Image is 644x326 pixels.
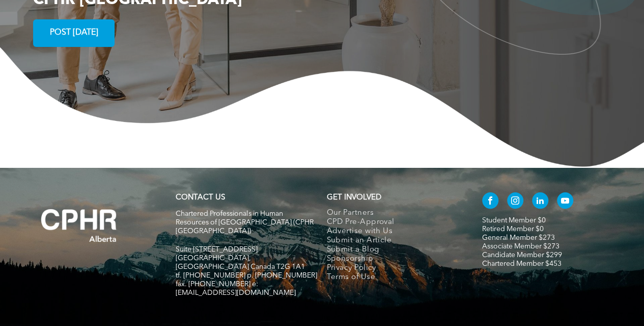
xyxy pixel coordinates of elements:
span: Chartered Professionals in Human Resources of [GEOGRAPHIC_DATA] (CPHR [GEOGRAPHIC_DATA]) [176,210,314,235]
a: Retired Member $0 [482,225,544,233]
img: A white background with a few lines on it [20,188,137,263]
a: Sponsorship [326,255,461,264]
a: facebook [482,192,498,211]
a: Submit a Blog [326,245,461,255]
a: POST [DATE] [33,19,115,47]
span: [GEOGRAPHIC_DATA], [GEOGRAPHIC_DATA] Canada T2G 1A1 [176,255,305,270]
a: Chartered Member $453 [482,260,562,267]
span: tf. [PHONE_NUMBER] p. [PHONE_NUMBER] [176,272,317,279]
a: linkedin [532,192,548,211]
a: General Member $273 [482,234,555,241]
a: instagram [507,192,523,211]
a: Advertise with Us [326,227,461,236]
a: Candidate Member $299 [482,252,562,259]
a: Associate Member $273 [482,243,559,250]
span: fax. [PHONE_NUMBER] e:[EMAIL_ADDRESS][DOMAIN_NAME] [176,281,296,296]
a: Privacy Policy [326,264,461,273]
a: youtube [557,192,573,211]
a: CPD Pre-Approval [326,218,461,227]
span: Suite [STREET_ADDRESS] [176,246,258,253]
a: CONTACT US [176,194,225,202]
a: Terms of Use [326,273,461,282]
a: Submit an Article [326,236,461,245]
span: POST [DATE] [46,23,102,43]
a: Student Member $0 [482,217,546,224]
span: GET INVOLVED [326,194,381,202]
a: Our Partners [326,209,461,218]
